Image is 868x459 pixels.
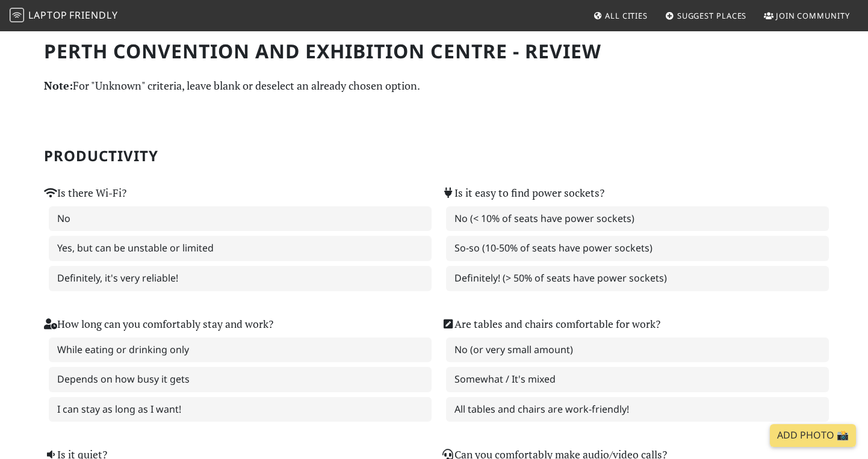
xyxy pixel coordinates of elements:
a: Suggest Places [660,5,752,26]
label: While eating or drinking only [49,337,432,363]
label: Definitely, it's very reliable! [49,266,432,291]
span: All Cities [605,10,648,21]
a: All Cities [588,5,653,26]
label: I can stay as long as I want! [49,397,432,422]
label: All tables and chairs are work-friendly! [446,397,829,422]
a: Add Photo 📸 [770,424,856,447]
strong: Note: [44,78,73,93]
label: No (< 10% of seats have power sockets) [446,206,829,232]
label: So-so (10-50% of seats have power sockets) [446,236,829,261]
label: Somewhat / It's mixed [446,367,829,392]
a: LaptopFriendly LaptopFriendly [10,5,118,26]
label: How long can you comfortably stay and work? [44,316,273,333]
span: Suggest Places [677,10,747,21]
label: Depends on how busy it gets [49,367,432,392]
a: Join Community [759,5,855,26]
h2: Productivity [44,147,824,165]
p: For "Unknown" criteria, leave blank or deselect an already chosen option. [44,77,824,94]
label: No [49,206,432,232]
span: Laptop [28,8,67,22]
label: Yes, but can be unstable or limited [49,236,432,261]
label: Are tables and chairs comfortable for work? [441,316,660,333]
h1: Perth Convention and Exhibition Centre - Review [44,40,824,63]
img: LaptopFriendly [10,8,24,22]
label: Is there Wi-Fi? [44,185,126,202]
label: No (or very small amount) [446,337,829,363]
label: Definitely! (> 50% of seats have power sockets) [446,266,829,291]
span: Friendly [69,8,117,22]
label: Is it easy to find power sockets? [441,185,604,202]
span: Join Community [776,10,850,21]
